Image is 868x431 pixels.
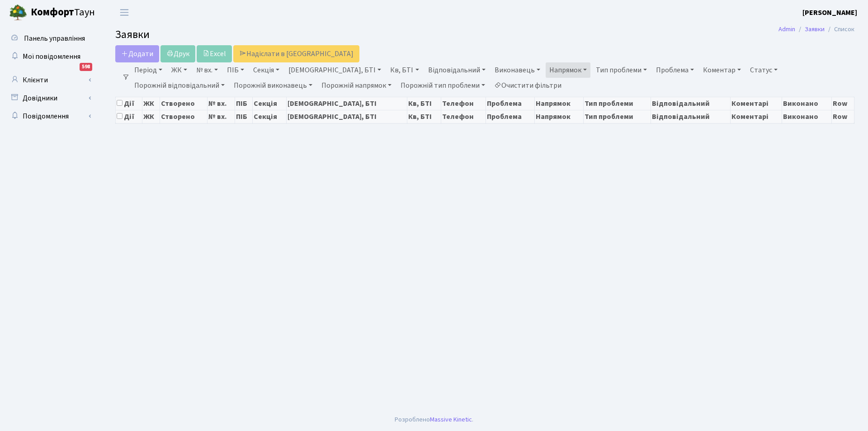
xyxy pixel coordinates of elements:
[31,5,74,19] b: Комфорт
[160,45,195,62] a: Друк
[699,62,745,78] a: Коментар
[486,110,534,123] th: Проблема
[546,62,590,78] a: Напрямок
[802,8,857,18] b: [PERSON_NAME]
[805,24,825,34] a: Заявки
[230,78,316,93] a: Порожній виконавець
[168,62,191,78] a: ЖК
[831,97,854,110] th: Row
[441,97,486,110] th: Телефон
[802,7,857,18] a: [PERSON_NAME]
[535,110,584,123] th: Напрямок
[116,110,142,123] th: Дії
[287,97,407,110] th: [DEMOGRAPHIC_DATA], БТІ
[287,110,407,123] th: [DEMOGRAPHIC_DATA], БТІ
[782,110,831,123] th: Виконано
[250,62,283,78] a: Секція
[253,97,287,110] th: Секція
[121,49,153,59] span: Додати
[831,110,854,123] th: Row
[253,110,287,123] th: Секція
[584,110,651,123] th: Тип проблеми
[5,29,95,47] a: Панель управління
[235,97,253,110] th: ПІБ
[116,97,142,110] th: Дії
[782,97,831,110] th: Виконано
[746,62,781,78] a: Статус
[318,78,395,93] a: Порожній напрямок
[825,24,854,34] li: Список
[425,62,489,78] a: Відповідальний
[397,78,489,93] a: Порожній тип проблеми
[160,110,208,123] th: Створено
[430,415,472,424] a: Massive Kinetic
[395,415,473,425] div: Розроблено .
[535,97,584,110] th: Напрямок
[387,62,422,78] a: Кв, БТІ
[407,110,441,123] th: Кв, БТІ
[23,52,80,62] span: Мої повідомлення
[80,63,92,71] div: 598
[5,89,95,107] a: Довідники
[651,97,730,110] th: Відповідальний
[285,62,385,78] a: [DEMOGRAPHIC_DATA], БТІ
[584,97,651,110] th: Тип проблеми
[5,107,95,125] a: Повідомлення
[142,110,160,123] th: ЖК
[115,45,159,62] a: Додати
[778,24,795,34] a: Admin
[5,47,95,66] a: Мої повідомлення598
[235,110,253,123] th: ПІБ
[31,5,95,20] span: Таун
[5,71,95,89] a: Клієнти
[115,27,150,43] span: Заявки
[491,62,544,78] a: Виконавець
[651,110,730,123] th: Відповідальний
[441,110,486,123] th: Телефон
[652,62,698,78] a: Проблема
[486,97,534,110] th: Проблема
[142,97,160,110] th: ЖК
[208,97,235,110] th: № вх.
[407,97,441,110] th: Кв, БТІ
[131,62,166,78] a: Період
[24,33,85,43] span: Панель управління
[223,62,248,78] a: ПІБ
[730,110,782,123] th: Коментарі
[193,62,222,78] a: № вх.
[197,45,232,62] a: Excel
[208,110,235,123] th: № вх.
[113,5,136,20] button: Переключити навігацію
[592,62,651,78] a: Тип проблеми
[131,78,228,93] a: Порожній відповідальний
[491,78,565,93] a: Очистити фільтри
[233,45,359,62] a: Надіслати в [GEOGRAPHIC_DATA]
[9,4,27,22] img: logo.png
[765,20,868,39] nav: breadcrumb
[730,97,782,110] th: Коментарі
[160,97,208,110] th: Створено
